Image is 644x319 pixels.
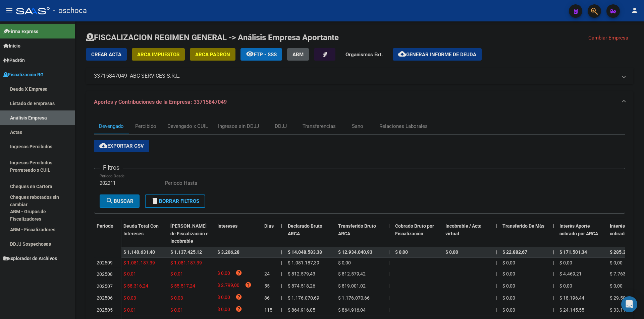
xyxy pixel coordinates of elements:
span: | [388,223,390,229]
button: ARCA Padrón [190,48,235,61]
span: 24 [264,271,270,276]
span: $ 874.518,26 [288,283,315,289]
span: $ 1.137.425,12 [170,249,202,255]
span: 202507 [97,284,113,289]
span: Explorador de Archivos [3,255,57,262]
span: $ 0,00 [502,260,515,265]
div: Relaciones Laborales [379,123,428,130]
span: $ 1.081.187,39 [170,260,202,265]
span: $ 22.882,67 [502,249,527,255]
span: Período [97,223,113,229]
button: Generar informe de deuda [393,48,482,61]
datatable-header-cell: Interés Aporte cobrado por ARCA [557,219,607,248]
span: | [281,295,282,301]
span: ARCA Padrón [195,52,230,58]
span: Transferido De Más [502,223,544,229]
span: $ 0,00 [502,295,515,301]
span: $ 0,00 [610,260,623,265]
span: Aportes y Contribuciones de la Empresa: 33715847049 [94,99,227,105]
span: ABM [292,52,304,58]
div: Devengado x CUIL [167,123,208,130]
datatable-header-cell: Transferido De Más [500,219,550,248]
span: | [496,295,497,301]
span: $ 58.316,24 [123,283,148,289]
div: Open Intercom Messenger [621,296,637,312]
mat-icon: cloud_download [99,142,107,150]
span: $ 18.196,44 [559,295,584,301]
span: 202506 [97,295,113,301]
span: $ 819.001,02 [338,283,366,289]
span: $ 0,00 [502,283,515,289]
button: ABM [287,48,309,61]
span: $ 0,00 [217,306,230,315]
mat-icon: search [106,197,114,205]
mat-icon: delete [151,197,159,205]
mat-expansion-panel-header: 33715847049 -ABC SERVICES S.R.L. [86,68,633,84]
span: $ 0,00 [338,260,351,265]
span: $ 0,03 [123,295,136,301]
span: Intereses [217,223,237,229]
span: | [388,307,389,313]
button: Borrar Filtros [145,194,205,208]
span: $ 0,01 [123,307,136,313]
span: 202505 [97,307,113,313]
span: Firma Express [3,28,38,35]
button: Buscar [100,194,140,208]
span: | [388,260,389,265]
span: | [388,283,389,289]
span: FTP - SSS [254,52,277,58]
span: Inicio [3,42,20,50]
span: | [388,295,389,301]
mat-icon: cloud_download [398,50,406,58]
span: 202509 [97,260,113,265]
span: $ 24.145,55 [559,307,584,313]
span: $ 0,00 [217,294,230,303]
span: $ 1.176.070,69 [288,295,319,301]
span: | [553,283,554,289]
span: | [553,260,554,265]
span: $ 0,00 [559,283,572,289]
i: help [235,306,242,312]
span: 115 [264,307,272,313]
span: $ 14.048.583,38 [288,249,322,255]
span: ABC SERVICES S.R.L. [130,72,180,80]
span: Interés Aporte cobrado por ARCA [559,223,598,236]
span: [PERSON_NAME] de Fiscalización e Incobrable [170,223,209,244]
span: $ 4.469,21 [559,271,582,276]
datatable-header-cell: Transferido Bruto ARCA [335,219,386,248]
span: $ 55.517,24 [170,283,195,289]
span: | [553,271,554,276]
datatable-header-cell: Cobrado Bruto por Fiscalización [392,219,443,248]
datatable-header-cell: Declarado Bruto ARCA [285,219,335,248]
span: $ 0,00 [610,283,623,289]
span: Buscar [106,198,133,204]
span: $ 0,00 [559,260,572,265]
datatable-header-cell: | [550,219,557,248]
i: help [235,269,242,276]
span: $ 0,00 [395,249,408,255]
span: $ 0,00 [502,307,515,313]
button: FTP - SSS [240,48,282,61]
span: Declarado Bruto ARCA [288,223,322,236]
h3: Filtros [100,163,123,172]
span: | [281,307,282,313]
span: | [281,249,282,255]
span: Cobrado Bruto por Fiscalización [395,223,434,236]
span: $ 0,03 [170,295,183,301]
span: $ 812.579,42 [338,271,366,276]
span: $ 7.763,75 [610,271,632,276]
datatable-header-cell: Deuda Total Con Intereses [121,219,168,248]
span: $ 285.372,89 [610,249,637,255]
span: - oschoca [53,3,87,18]
span: Dias [264,223,274,229]
span: | [553,307,554,313]
datatable-header-cell: | [493,219,500,248]
span: $ 1.140.631,40 [123,249,155,255]
datatable-header-cell: Deuda Bruta Neto de Fiscalización e Incobrable [168,219,215,248]
mat-panel-title: 33715847049 - [94,72,617,80]
mat-icon: menu [5,6,13,14]
span: | [553,295,554,301]
span: | [553,223,554,229]
span: Padrón [3,57,25,64]
button: Cambiar Empresa [583,32,633,44]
